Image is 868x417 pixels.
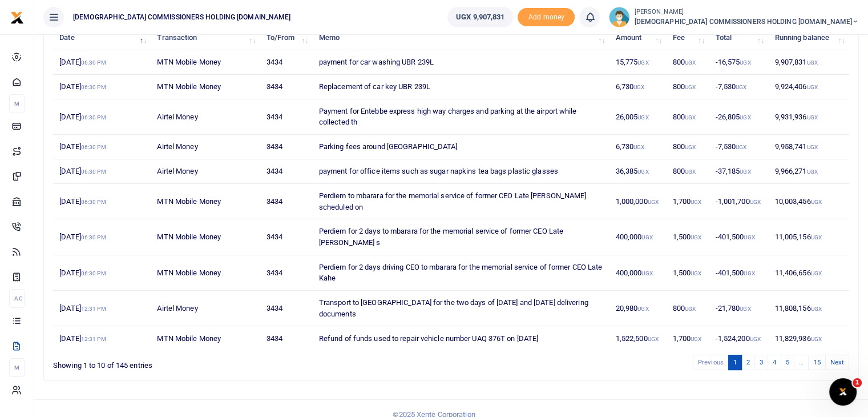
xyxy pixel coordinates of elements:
[768,355,781,370] a: 4
[825,355,849,370] a: Next
[853,378,862,387] span: 1
[709,75,768,99] td: -7,530
[685,144,696,150] small: UGX
[10,11,24,25] img: logo-small
[609,159,666,184] td: 36,385
[806,169,817,175] small: UGX
[754,355,768,370] a: 3
[806,59,817,66] small: UGX
[768,255,849,291] td: 11,406,656
[313,75,609,99] td: Replacement of car key UBR 239L
[633,84,644,90] small: UGX
[609,135,666,159] td: 6,730
[313,159,609,184] td: payment for office items such as sugar napkins tea bags plastic glasses
[768,99,849,135] td: 9,931,936
[768,75,849,99] td: 9,924,406
[806,144,817,150] small: UGX
[313,135,609,159] td: Parking fees around [GEOGRAPHIC_DATA]
[768,184,849,219] td: 10,003,456
[81,84,106,90] small: 06:30 PM
[53,326,151,350] td: [DATE]
[736,84,746,90] small: UGX
[691,199,701,205] small: UGX
[637,59,648,66] small: UGX
[666,26,709,50] th: Fee: activate to sort column ascending
[709,99,768,135] td: -26,805
[637,114,648,121] small: UGX
[768,326,849,350] td: 11,829,936
[81,199,106,205] small: 06:30 PM
[609,7,859,27] a: profile-user [PERSON_NAME] [DEMOGRAPHIC_DATA] COMMISSIONERS HOLDING [DOMAIN_NAME]
[781,355,794,370] a: 5
[666,326,709,350] td: 1,700
[260,326,313,350] td: 3434
[609,50,666,75] td: 15,775
[768,219,849,255] td: 11,005,156
[609,255,666,291] td: 400,000
[666,75,709,99] td: 800
[744,234,754,240] small: UGX
[810,270,821,276] small: UGX
[260,135,313,159] td: 3434
[666,291,709,326] td: 800
[685,59,696,66] small: UGX
[609,184,666,219] td: 1,000,000
[260,26,313,50] th: To/From: activate to sort column ascending
[647,336,658,342] small: UGX
[81,336,106,342] small: 12:31 PM
[260,219,313,255] td: 3434
[709,291,768,326] td: -21,780
[151,75,260,99] td: MTN Mobile Money
[53,291,151,326] td: [DATE]
[313,99,609,135] td: Payment for Entebbe express high way charges and parking at the airport while collected th
[53,75,151,99] td: [DATE]
[9,289,25,308] li: Ac
[750,336,761,342] small: UGX
[609,219,666,255] td: 400,000
[740,59,750,66] small: UGX
[691,336,701,342] small: UGX
[447,7,513,27] a: UGX 9,907,831
[806,114,817,121] small: UGX
[691,270,701,276] small: UGX
[53,99,151,135] td: [DATE]
[53,135,151,159] td: [DATE]
[808,355,825,370] a: 15
[313,50,609,75] td: payment for car washing UBR 239L
[260,291,313,326] td: 3434
[10,13,24,21] a: logo-small logo-large logo-large
[260,184,313,219] td: 3434
[666,184,709,219] td: 1,700
[691,234,701,240] small: UGX
[151,99,260,135] td: Airtel Money
[709,159,768,184] td: -37,185
[81,234,106,240] small: 06:30 PM
[53,159,151,184] td: [DATE]
[151,26,260,50] th: Transaction: activate to sort column ascending
[313,255,609,291] td: Perdiem for 2 days driving CEO to mbarara for the memorial service of former CEO Late Kahe
[740,306,750,312] small: UGX
[260,159,313,184] td: 3434
[634,17,859,27] span: [DEMOGRAPHIC_DATA] COMMISSIONERS HOLDING [DOMAIN_NAME]
[260,255,313,291] td: 3434
[81,144,106,150] small: 06:30 PM
[750,199,761,205] small: UGX
[666,159,709,184] td: 800
[740,169,750,175] small: UGX
[313,219,609,255] td: Perdiem for 2 days to mbarara for the memorial service of former CEO Late [PERSON_NAME] s
[709,135,768,159] td: -7,530
[313,184,609,219] td: Perdiem to mbarara for the memorial service of former CEO Late [PERSON_NAME] scheduled on
[768,291,849,326] td: 11,808,156
[685,306,696,312] small: UGX
[641,234,652,240] small: UGX
[709,255,768,291] td: -401,500
[151,50,260,75] td: MTN Mobile Money
[313,291,609,326] td: Transport to [GEOGRAPHIC_DATA] for the two days of [DATE] and [DATE] delivering documents
[609,326,666,350] td: 1,522,500
[728,355,742,370] a: 1
[709,219,768,255] td: -401,500
[768,26,849,50] th: Running balance: activate to sort column ascending
[609,75,666,99] td: 6,730
[518,12,575,21] a: Add money
[666,99,709,135] td: 800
